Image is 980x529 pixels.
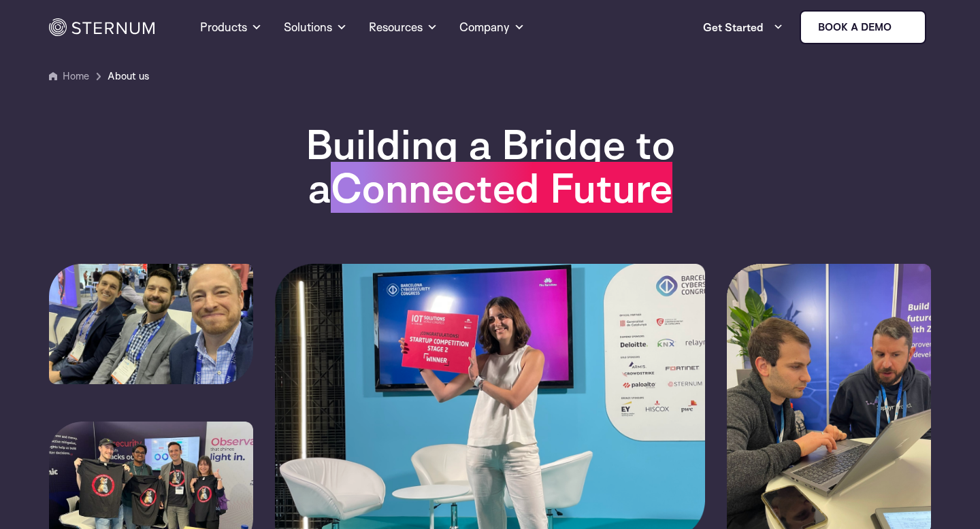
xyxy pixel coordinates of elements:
[459,3,525,52] a: Company
[703,14,783,41] a: Get Started
[200,3,262,52] a: Products
[63,69,89,82] a: Home
[108,68,149,84] span: About us
[897,22,908,33] img: sternum iot
[284,3,347,52] a: Solutions
[800,10,926,44] a: Book a demo
[331,162,672,213] span: Connected Future
[369,3,438,52] a: Resources
[227,122,754,209] h1: Building a Bridge to a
